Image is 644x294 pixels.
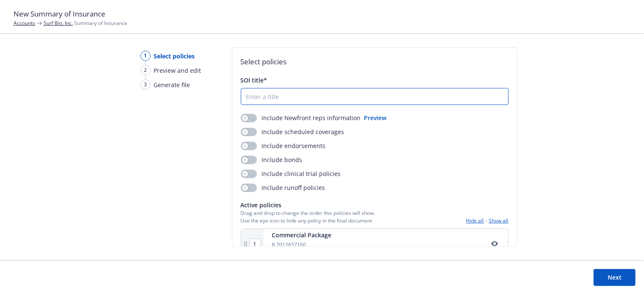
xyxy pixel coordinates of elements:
div: Include Newfront reps information [241,113,361,122]
div: Include bonds [241,155,303,164]
a: Accounts [14,19,35,27]
span: Active policies [241,201,375,209]
a: Surf Bio, Inc. [44,19,73,27]
div: B 7012657160 [272,241,347,248]
h2: Select policies [241,56,509,67]
span: Select policies [154,52,195,60]
button: Preview [364,113,387,122]
span: Drag and drop to change the order this policies will show. Use the eye icon to hide any policy in... [241,209,375,224]
div: 3 [140,80,151,90]
div: Commercial Package [272,231,347,239]
div: Include clinical trial policies [241,169,341,178]
span: SOI title* [241,76,267,84]
button: Hide all [466,217,484,224]
div: 1 [140,51,151,61]
div: Include scheduled coverages [241,127,344,136]
span: Preview and edit [154,66,201,75]
div: Include endorsements [241,141,326,150]
h1: New Summary of Insurance [14,8,630,19]
div: - [466,217,509,224]
div: Include runoff policies [241,183,325,192]
div: Commercial PackageB 7012657160CNA Insurance-[DATE]to[DATE] [241,228,509,259]
button: Next [594,269,636,286]
input: Enter a title [241,88,508,104]
span: Generate file [154,80,190,89]
button: Show all [489,217,509,224]
div: 2 [140,65,151,75]
span: Summary of Insurance [44,19,127,27]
